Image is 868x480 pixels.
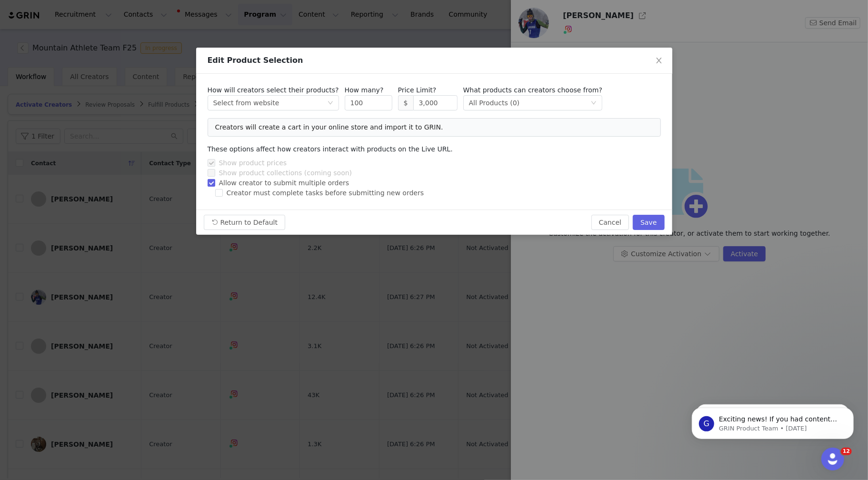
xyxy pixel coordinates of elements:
[678,388,868,454] iframe: Intercom notifications message
[655,57,663,64] i: icon: close
[821,448,844,470] iframe: Intercom live chat
[398,85,458,95] p: Price Limit?
[215,159,291,167] span: Show product prices
[208,85,339,95] p: How will creators select their products?
[215,169,356,177] span: Show product collections (coming soon)
[646,48,672,74] button: Close
[208,145,453,153] span: These options affect how creators interact with products on the Live URL.
[204,215,286,230] button: Return to Default
[398,95,413,110] span: $
[41,28,160,82] span: Exciting news! If you had content delivered last month, your new Activation report is now availab...
[223,189,428,197] span: Creator must complete tasks before submitting new orders
[633,215,664,230] button: Save
[841,448,852,455] span: 12
[469,96,520,110] div: All Products (0)
[213,96,279,110] div: Select from website
[345,96,392,110] input: Required
[328,100,333,107] i: icon: down
[41,37,164,45] p: Message from GRIN Product Team, sent 3w ago
[345,85,392,95] p: How many?
[215,123,443,131] span: Creators will create a cart in your online store and import it to GRIN.
[414,96,457,110] input: Required
[208,56,303,65] span: Edit Product Selection
[463,85,602,95] p: What products can creators choose from?
[591,100,597,107] i: icon: down
[591,215,629,230] button: Cancel
[215,179,353,187] span: Allow creator to submit multiple orders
